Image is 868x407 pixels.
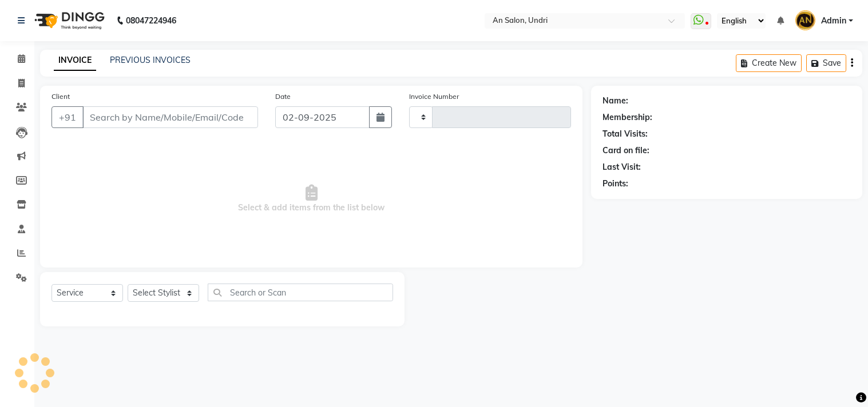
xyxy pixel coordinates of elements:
label: Date [275,91,291,102]
button: Save [806,54,846,72]
a: INVOICE [54,50,96,71]
div: Membership: [603,111,652,123]
div: Card on file: [603,145,649,157]
input: Search or Scan [208,284,393,301]
img: logo [29,5,108,37]
label: Client [51,91,70,102]
label: Invoice Number [409,91,459,102]
div: Name: [603,95,628,107]
div: Total Visits: [603,128,648,140]
span: Admin [821,15,846,27]
div: Points: [603,178,628,190]
button: Create New [736,54,802,72]
a: PREVIOUS INVOICES [110,55,191,65]
button: +91 [51,106,84,128]
img: Admin [795,10,815,30]
div: Last Visit: [603,161,641,173]
input: Search by Name/Mobile/Email/Code [82,106,258,128]
span: Select & add items from the list below [51,142,571,256]
b: 08047224946 [126,5,176,37]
